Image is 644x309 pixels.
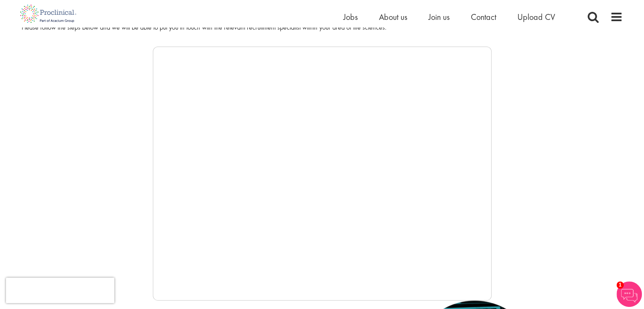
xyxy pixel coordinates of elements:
[428,11,450,22] a: Join us
[517,11,555,22] a: Upload CV
[616,281,642,307] img: Chatbot
[6,278,114,303] iframe: reCAPTCHA
[379,11,407,22] a: About us
[616,281,624,289] span: 1
[471,11,496,22] a: Contact
[22,23,623,33] div: Please follow the steps below and we will be able to put you in touch with the relevant recruitme...
[343,11,358,22] a: Jobs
